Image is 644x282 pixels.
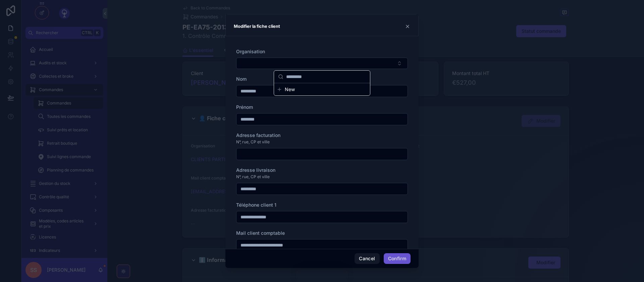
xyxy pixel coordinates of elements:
button: Select Button [236,58,408,69]
button: Confirm [384,253,411,264]
span: New [285,86,295,93]
span: Téléphone client 1 [236,202,276,208]
button: New [277,86,367,93]
span: N°, rue, CP et ville [236,139,270,145]
span: Prénom [236,104,253,110]
span: Adresse livraison [236,167,275,173]
span: Adresse facturation [236,132,280,138]
span: Nom [236,76,247,82]
iframe: Intercom notifications message [510,232,644,279]
button: Cancel [355,253,379,264]
span: Mail client comptable [236,230,285,236]
span: Organisation [236,49,265,54]
h3: Modifier la fiche client [234,22,280,30]
span: N°, rue, CP et ville [236,174,270,180]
